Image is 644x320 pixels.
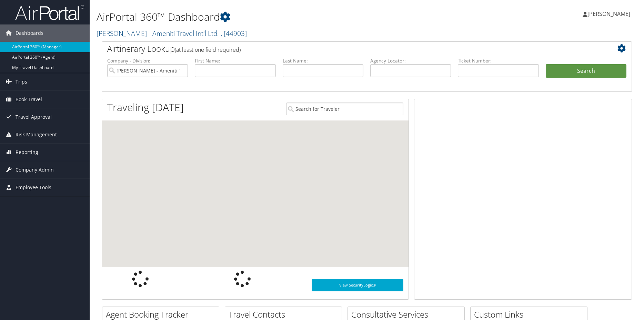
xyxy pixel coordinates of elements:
h2: Airtinerary Lookup [107,43,582,55]
span: , [ 44903 ] [221,29,247,38]
label: Agency Locator: [370,57,451,64]
a: View SecurityLogic® [312,279,403,291]
a: [PERSON_NAME] - Ameniti Travel Int'l Ltd. [97,29,247,38]
label: Ticket Number: [458,57,539,64]
label: Company - Division: [107,57,188,64]
a: [PERSON_NAME] [583,3,637,24]
span: Travel Approval [16,108,52,126]
h1: AirPortal 360™ Dashboard [97,10,457,24]
label: First Name: [195,57,275,64]
span: Risk Management [16,126,57,143]
button: Search [546,64,626,78]
span: Dashboards [16,25,43,42]
span: Trips [16,73,27,90]
span: Company Admin [16,161,54,178]
span: Book Travel [16,91,42,108]
span: Reporting [16,144,38,161]
label: Last Name: [283,57,363,64]
img: airportal-logo.png [15,4,84,21]
span: (at least one field required) [175,46,241,54]
span: [PERSON_NAME] [587,10,630,18]
span: Employee Tools [16,179,51,196]
input: Search for Traveler [286,103,403,115]
h1: Traveling [DATE] [107,100,184,115]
